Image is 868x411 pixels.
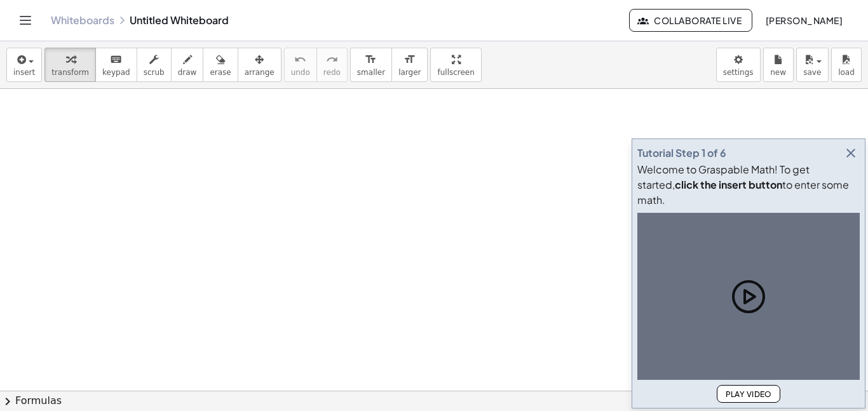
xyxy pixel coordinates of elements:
button: Play Video [717,385,780,403]
span: transform [51,68,89,77]
button: arrange [238,48,281,82]
span: Collaborate Live [640,15,742,26]
button: undoundo [284,48,317,82]
span: keypad [102,68,130,77]
button: format_sizelarger [391,48,428,82]
button: erase [203,48,238,82]
a: Whiteboards [51,14,114,27]
button: load [831,48,862,82]
span: redo [323,68,341,77]
span: draw [178,68,197,77]
div: Welcome to Graspable Math! To get started, to enter some math. [637,162,860,208]
span: scrub [144,68,165,77]
span: undo [291,68,310,77]
span: smaller [357,68,385,77]
button: Toggle navigation [15,10,36,30]
button: keyboardkeypad [95,48,137,82]
button: insert [6,48,42,82]
span: Play Video [725,389,772,399]
span: fullscreen [437,68,474,77]
div: Tutorial Step 1 of 6 [637,145,726,161]
button: redoredo [316,48,348,82]
button: new [763,48,794,82]
span: larger [398,68,421,77]
span: erase [210,68,231,77]
button: Collaborate Live [629,9,752,32]
button: settings [716,48,761,82]
button: scrub [137,48,172,82]
span: new [770,68,786,77]
span: arrange [245,68,275,77]
i: format_size [365,52,377,67]
i: undo [294,52,306,67]
i: redo [326,52,338,67]
button: format_sizesmaller [350,48,392,82]
button: save [796,48,829,82]
i: keyboard [110,52,122,67]
span: insert [13,68,35,77]
button: [PERSON_NAME] [755,9,853,32]
span: [PERSON_NAME] [765,15,843,26]
span: load [838,68,855,77]
i: format_size [403,52,416,67]
button: fullscreen [430,48,481,82]
span: save [803,68,821,77]
span: settings [723,68,754,77]
b: click the insert button [675,178,782,191]
button: draw [171,48,204,82]
button: transform [44,48,96,82]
